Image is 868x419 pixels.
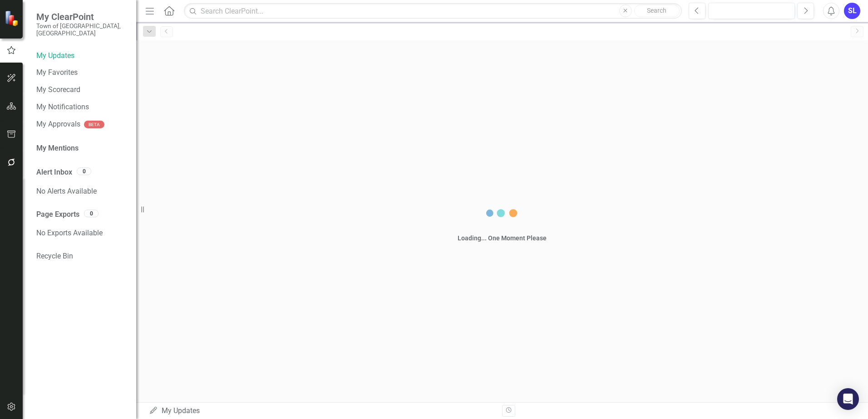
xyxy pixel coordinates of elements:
div: Open Intercom Messenger [837,388,859,410]
input: Search ClearPoint... [184,3,682,19]
button: SL [844,3,860,19]
div: My Updates [149,406,495,416]
div: No Alerts Available [36,182,127,200]
span: Search [647,7,666,14]
a: Page Exports [36,209,79,220]
small: Town of [GEOGRAPHIC_DATA], [GEOGRAPHIC_DATA] [36,22,127,37]
a: My Scorecard [36,85,127,95]
a: My Favorites [36,68,127,78]
a: My Updates [36,51,127,61]
div: No Exports Available [36,224,127,242]
div: 0 [77,167,91,175]
button: Search [634,5,680,17]
div: 0 [84,209,99,217]
a: Recycle Bin [36,251,127,262]
span: My ClearPoint [36,11,127,22]
div: BETA [84,121,104,128]
div: Loading... One Moment Please [458,234,547,243]
a: My Mentions [36,143,79,154]
a: My Approvals [36,119,80,130]
img: ClearPoint Strategy [5,10,20,26]
a: Alert Inbox [36,167,72,178]
a: My Notifications [36,102,127,112]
